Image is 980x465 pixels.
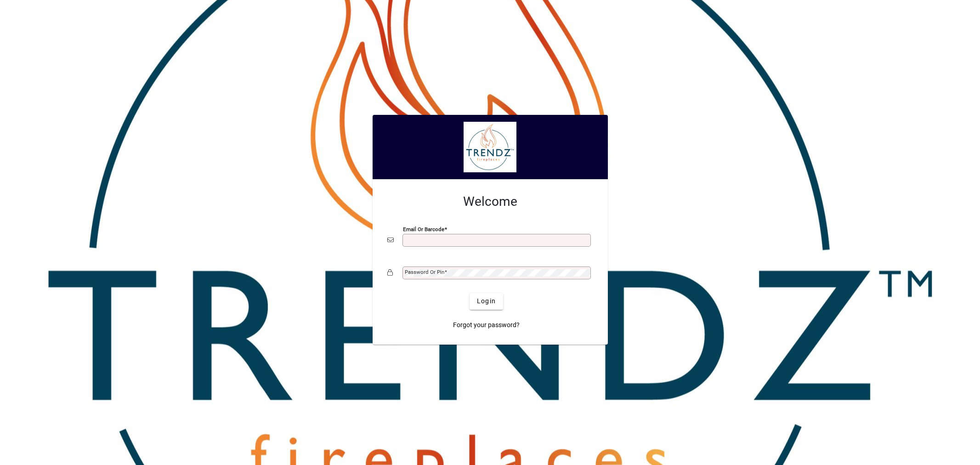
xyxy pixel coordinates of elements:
[477,296,496,306] span: Login
[387,194,593,210] h2: Welcome
[470,293,503,310] button: Login
[405,269,444,275] mat-label: Password or Pin
[453,320,520,330] span: Forgot your password?
[403,226,444,232] mat-label: Email or Barcode
[449,317,523,334] a: Forgot your password?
